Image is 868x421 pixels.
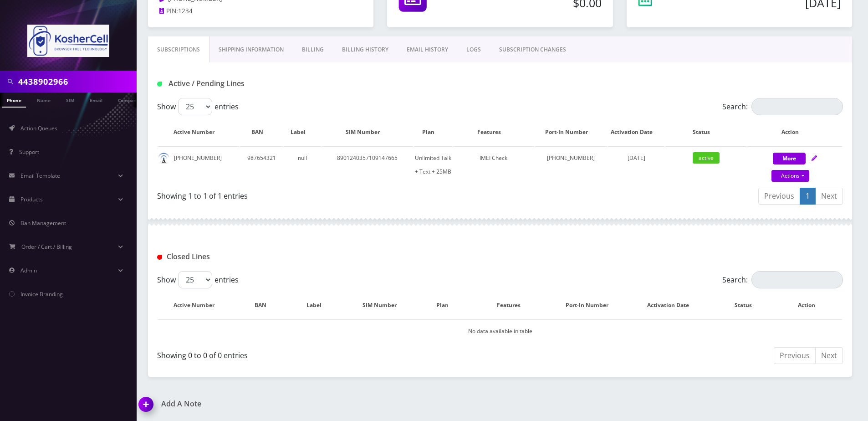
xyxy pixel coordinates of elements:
[158,319,842,343] td: No data available in table
[178,98,212,115] select: Showentries
[158,153,169,164] img: default.png
[751,98,843,115] input: Search:
[490,36,575,63] a: SUBSCRIPTION CHANGES
[157,187,493,201] div: Showing 1 to 1 of 1 entries
[148,36,209,63] a: Subscriptions
[159,7,178,16] a: PIN:
[333,36,398,63] a: Billing History
[535,146,608,183] td: [PHONE_NUMBER]
[747,119,842,145] th: Action: activate to sort column ascending
[61,92,79,107] a: SIM
[157,255,162,260] img: Closed Lines
[158,146,239,183] td: [PHONE_NUMBER]
[693,152,720,164] span: active
[20,267,37,274] span: Admin
[20,195,43,203] span: Products
[284,119,321,145] th: Label: activate to sort column ascending
[240,146,283,183] td: 987654321
[158,119,239,145] th: Active Number: activate to sort column ascending
[139,400,493,408] a: Add A Note
[665,119,746,145] th: Status: activate to sort column ascending
[473,292,554,318] th: Features: activate to sort column ascending
[815,188,843,205] a: Next
[157,82,162,87] img: Active / Pending Lines
[178,7,193,15] span: 1234
[20,172,60,180] span: Email Template
[608,119,664,145] th: Activation Date: activate to sort column ascending
[414,146,452,183] td: Unlimited Talk + Text + 25MB
[398,36,457,63] a: EMAIL HISTORY
[18,73,134,90] input: Search in Company
[322,146,413,183] td: 8901240357109147665
[20,290,63,298] span: Invoice Branding
[21,243,72,251] span: Order / Cart / Billing
[347,292,421,318] th: SIM Number: activate to sort column ascending
[157,98,239,115] label: Show entries
[800,188,816,205] a: 1
[113,92,144,107] a: Company
[157,346,493,361] div: Showing 0 to 0 of 0 entries
[773,153,806,164] button: More
[158,292,239,318] th: Active Number: activate to sort column descending
[774,347,816,364] a: Previous
[2,92,26,108] a: Phone
[157,252,377,261] h1: Closed Lines
[815,347,843,364] a: Next
[27,25,109,57] img: KosherCell
[628,154,645,162] span: [DATE]
[20,124,57,132] span: Action Queues
[457,36,490,63] a: LOGS
[758,188,800,205] a: Previous
[157,79,377,88] h1: Active / Pending Lines
[32,92,55,107] a: Name
[291,292,347,318] th: Label: activate to sort column ascending
[771,170,809,182] a: Actions
[414,119,452,145] th: Plan: activate to sort column ascending
[284,146,321,183] td: null
[535,119,608,145] th: Port-In Number: activate to sort column ascending
[722,98,843,115] label: Search:
[322,119,413,145] th: SIM Number: activate to sort column ascending
[178,271,212,288] select: Showentries
[717,292,779,318] th: Status: activate to sort column ascending
[555,292,628,318] th: Port-In Number: activate to sort column ascending
[722,271,843,288] label: Search:
[453,151,534,165] div: IMEI Check
[209,36,293,63] a: Shipping Information
[629,292,716,318] th: Activation Date: activate to sort column ascending
[422,292,472,318] th: Plan: activate to sort column ascending
[19,148,39,156] span: Support
[453,119,534,145] th: Features: activate to sort column ascending
[157,271,239,288] label: Show entries
[780,292,842,318] th: Action : activate to sort column ascending
[20,219,66,227] span: Ban Management
[293,36,333,63] a: Billing
[240,119,283,145] th: BAN: activate to sort column ascending
[751,271,843,288] input: Search:
[85,92,107,107] a: Email
[240,292,290,318] th: BAN: activate to sort column ascending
